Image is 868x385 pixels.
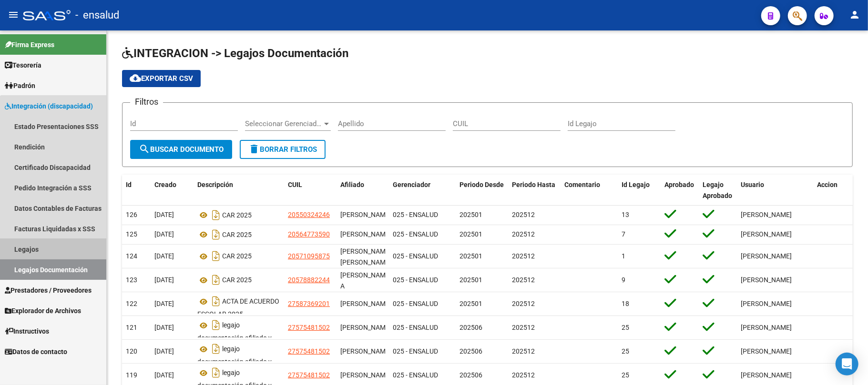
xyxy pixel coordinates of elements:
span: Buscar Documento [139,145,224,154]
span: [PERSON_NAME] [741,211,792,218]
span: 120 [126,347,137,355]
span: 20578882244 [288,276,330,284]
datatable-header-cell: Aprobado [661,175,699,206]
i: Descargar documento [210,341,222,356]
span: 123 [126,276,137,284]
span: [PERSON_NAME] [741,300,792,307]
span: 202506 [460,371,482,379]
datatable-header-cell: Legajo Aprobado [699,175,737,206]
span: 27575481502 [288,324,330,331]
span: VIVIANI FARI? A IGNACIO SIMON [340,271,395,301]
span: [DATE] [154,211,174,218]
span: 27575481502 [288,371,330,379]
span: Seleccionar Gerenciador [245,119,322,128]
datatable-header-cell: Descripción [194,175,284,206]
span: 202501 [460,300,482,307]
span: 202501 [460,252,482,260]
span: 125 [126,230,137,238]
mat-icon: delete [248,143,260,155]
span: 25 [622,324,629,331]
span: [DATE] [154,324,174,331]
span: legajo documentación afiliado y prestador [197,346,272,376]
span: ACTA DE ACUERDO ESCOLAR 2025 [197,298,279,318]
span: 20564773590 [288,230,330,238]
span: 25 [622,347,629,355]
span: 202501 [460,230,482,238]
datatable-header-cell: Comentario [561,175,618,206]
span: 025 - ENSALUD [393,230,438,238]
span: 025 - ENSALUD [393,252,438,260]
span: 18 [622,300,629,307]
span: 121 [126,324,137,331]
datatable-header-cell: Id [122,175,151,206]
span: 025 - ENSALUD [393,324,438,331]
span: 202512 [512,276,535,284]
span: CUIL [288,181,302,188]
span: CAR 2025 [222,231,252,238]
i: Descargar documento [210,317,222,333]
datatable-header-cell: Afiliado [337,175,389,206]
span: 202506 [460,324,482,331]
span: 202501 [460,276,482,284]
span: Firma Express [5,39,54,50]
datatable-header-cell: Accion [813,175,861,206]
span: Tesorería [5,60,41,70]
span: Integración (discapacidad) [5,101,93,111]
span: 202501 [460,211,482,218]
i: Descargar documento [210,294,222,309]
span: CAR 2025 [222,276,252,284]
datatable-header-cell: Periodo Hasta [508,175,561,206]
span: CAR 2025 [222,211,252,219]
datatable-header-cell: Periodo Desde [456,175,508,206]
span: 9 [622,276,625,284]
span: Afiliado [340,181,364,188]
span: [PERSON_NAME] [741,324,792,331]
span: [PERSON_NAME] [741,252,792,260]
i: Descargar documento [210,272,222,287]
span: 202512 [512,347,535,355]
span: Periodo Hasta [512,181,555,188]
span: 119 [126,371,137,379]
span: Instructivos [5,326,49,336]
span: [DATE] [154,300,174,307]
span: Id Legajo [622,181,650,188]
span: - ensalud [75,5,119,26]
span: 025 - ENSALUD [393,211,438,218]
datatable-header-cell: Gerenciador [389,175,456,206]
span: 25 [622,371,629,379]
span: 025 - ENSALUD [393,276,438,284]
span: 202512 [512,300,535,307]
span: 202512 [512,252,535,260]
span: 025 - ENSALUD [393,371,438,379]
span: BAREIRO SOL [340,300,391,307]
span: 202512 [512,324,535,331]
span: Legajo Aprobado [703,181,732,199]
span: NEGRO GALEANO, VALENTIN [340,211,391,218]
button: Borrar Filtros [240,140,326,159]
span: 7 [622,230,625,238]
span: 27575481502 [288,347,330,355]
button: Buscar Documento [130,140,232,159]
span: RODRIGUEZ TORRES ANDRES [340,230,391,238]
span: 1 [622,252,625,260]
span: [PERSON_NAME] [741,230,792,238]
span: 202512 [512,230,535,238]
i: Descargar documento [210,248,222,264]
span: INTEGRACION -> Legajos Documentación [122,47,348,60]
span: [PERSON_NAME] [741,371,792,379]
span: [PERSON_NAME] [741,347,792,355]
span: 124 [126,252,137,260]
span: [PERSON_NAME] [741,276,792,284]
span: 27587369201 [288,300,330,307]
span: Usuario [741,181,764,188]
span: [DATE] [154,276,174,284]
span: 202512 [512,371,535,379]
span: Exportar CSV [130,74,193,83]
datatable-header-cell: Id Legajo [618,175,661,206]
span: 20550324246 [288,211,330,218]
h3: Filtros [130,95,163,109]
span: 13 [622,211,629,218]
div: Open Intercom Messenger [836,353,858,375]
span: Padrón [5,80,35,91]
span: legajo documentación afiliado y prestador [197,322,272,353]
